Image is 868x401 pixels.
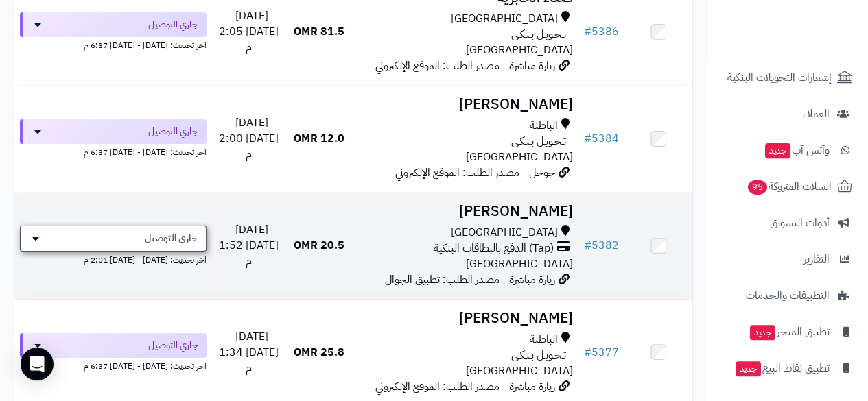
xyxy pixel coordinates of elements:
span: [GEOGRAPHIC_DATA] [466,149,573,165]
span: جاري التوصيل [148,18,198,32]
span: زيارة مباشرة - مصدر الطلب: تطبيق الجوال [385,271,555,288]
span: جوجل - مصدر الطلب: الموقع الإلكتروني [395,165,555,181]
a: تطبيق المتجرجديد [716,315,860,348]
a: التطبيقات والخدمات [716,279,860,312]
span: [DATE] - [DATE] 2:00 م [219,114,279,162]
span: [GEOGRAPHIC_DATA] [451,11,558,27]
span: الباطنة [530,332,558,348]
span: الباطنة [530,118,558,134]
a: السلات المتروكة95 [716,170,860,203]
span: إشعارات التحويلات البنكية [727,68,832,87]
div: اخر تحديث: [DATE] - [DATE] 6:37 م [20,358,207,372]
a: #5386 [584,23,619,40]
div: اخر تحديث: [DATE] - [DATE] 6:37 م [20,37,207,51]
a: وآتس آبجديد [716,134,860,167]
span: [DATE] - [DATE] 1:34 م [219,328,279,376]
span: التطبيقات والخدمات [746,286,830,305]
span: تطبيق المتجر [749,322,830,341]
h3: [PERSON_NAME] [358,97,573,112]
div: اخر تحديث: [DATE] - [DATE] 2:01 م [20,252,207,266]
div: اخر تحديث: [DATE] - [DATE] 6:37 م [20,144,207,158]
span: [GEOGRAPHIC_DATA] [466,363,573,379]
span: 20.5 OMR [294,237,344,254]
span: # [584,344,591,361]
span: وآتس آب [764,141,830,160]
span: السلات المتروكة [747,177,832,196]
h3: [PERSON_NAME] [358,204,573,219]
span: أدوات التسويق [770,213,830,232]
img: logo-2.png [775,34,855,62]
span: 81.5 OMR [294,23,344,40]
a: تطبيق نقاط البيعجديد [716,352,860,385]
span: التقارير [804,250,830,269]
span: [DATE] - [DATE] 1:52 م [219,221,279,269]
span: جديد [765,143,790,158]
h3: [PERSON_NAME] [358,311,573,326]
span: 25.8 OMR [294,344,344,361]
div: Open Intercom Messenger [21,348,54,380]
span: جديد [736,361,761,376]
a: #5377 [584,344,619,361]
span: جاري التوصيل [148,339,198,352]
a: إشعارات التحويلات البنكية [716,61,860,94]
span: جاري التوصيل [148,125,198,138]
span: 95 [748,180,767,195]
span: تـحـويـل بـنـكـي [511,134,566,149]
span: زيارة مباشرة - مصدر الطلب: الموقع الإلكتروني [375,378,555,395]
span: # [584,130,591,147]
span: 12.0 OMR [294,130,344,147]
span: (Tap) الدفع بالبطاقات البنكية [434,241,554,256]
a: #5382 [584,237,619,254]
a: التقارير [716,243,860,276]
span: [GEOGRAPHIC_DATA] [451,225,558,241]
span: تطبيق نقاط البيع [734,359,830,378]
span: زيارة مباشرة - مصدر الطلب: الموقع الإلكتروني [375,58,555,74]
span: تـحـويـل بـنـكـي [511,27,566,42]
span: # [584,23,591,40]
a: أدوات التسويق [716,206,860,239]
span: جاري التوصيل [145,232,198,245]
a: العملاء [716,97,860,130]
span: # [584,237,591,254]
span: جديد [750,325,775,340]
span: العملاء [803,104,830,123]
span: [GEOGRAPHIC_DATA] [466,42,573,58]
span: [GEOGRAPHIC_DATA] [466,256,573,272]
span: تـحـويـل بـنـكـي [511,348,566,363]
span: [DATE] - [DATE] 2:05 م [219,8,279,56]
a: #5384 [584,130,619,147]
